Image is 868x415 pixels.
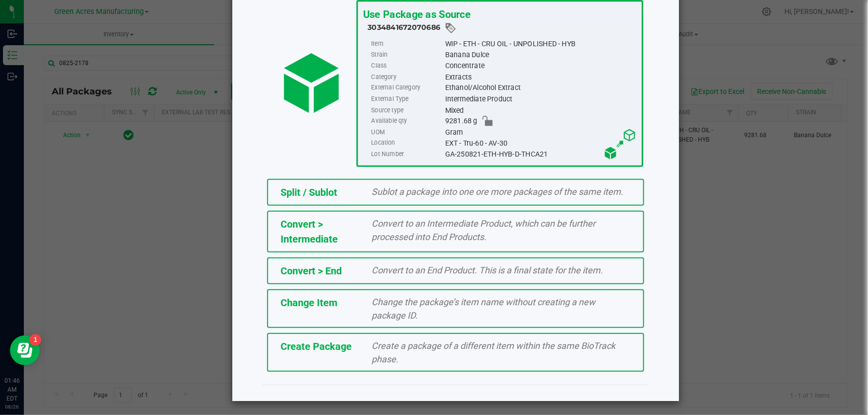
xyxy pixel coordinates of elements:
[372,340,616,364] span: Create a package of a different item within the same BioTrack phase.
[445,105,637,116] div: Mixed
[445,49,637,60] div: Banana Dulce
[372,297,596,321] span: Change the package’s item name without creating a new package ID.
[445,83,637,93] div: Ethanol/Alcohol Extract
[371,61,443,72] label: Class
[281,265,342,277] span: Convert > End
[281,186,337,198] span: Split / Sublot
[445,127,637,138] div: Gram
[371,149,443,160] label: Lot Number
[445,61,637,72] div: Concentrate
[371,38,443,49] label: Item
[445,149,637,160] div: GA-250821-ETH-HYB-D-THCA21
[363,8,471,20] span: Use Package as Source
[371,49,443,60] label: Strain
[371,116,443,127] label: Available qty
[371,83,443,93] label: External Category
[371,138,443,149] label: Location
[445,93,637,104] div: Intermediate Product
[371,105,443,116] label: Source type
[281,297,337,309] span: Change Item
[29,334,41,346] iframe: Resource center unread badge
[372,218,596,242] span: Convert to an Intermediate Product, which can be further processed into End Products.
[10,335,40,365] iframe: Resource center
[445,116,478,127] span: 9281.68 g
[372,265,603,275] span: Convert to an End Product. This is a final state for the item.
[445,138,637,149] div: EXT - Tru-60 - AV-30
[372,186,624,197] span: Sublot a package into one ore more packages of the same item.
[371,93,443,104] label: External Type
[445,38,637,49] div: WIP - ETH - CRU OIL - UNPOLISHED - HYB
[281,340,352,352] span: Create Package
[281,218,338,245] span: Convert > Intermediate
[445,72,637,83] div: Extracts
[371,72,443,83] label: Category
[368,22,637,34] div: 3034841672070686
[371,127,443,138] label: UOM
